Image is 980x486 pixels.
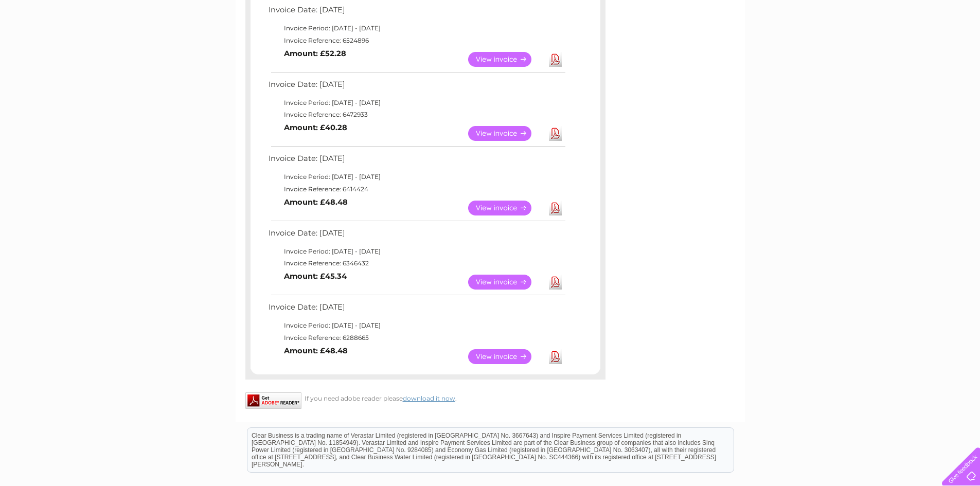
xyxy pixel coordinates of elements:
[266,152,567,171] td: Invoice Date: [DATE]
[549,52,562,67] a: Download
[266,226,567,245] td: Invoice Date: [DATE]
[245,392,605,402] div: If you need adobe reader please .
[786,5,857,18] a: 0333 014 3131
[247,6,734,50] div: Clear Business is a trading name of Verastar Limited (registered in [GEOGRAPHIC_DATA] No. 3667643...
[890,44,905,51] a: Blog
[266,171,567,183] td: Invoice Period: [DATE] - [DATE]
[266,22,567,34] td: Invoice Period: [DATE] - [DATE]
[468,201,544,215] a: View
[912,44,937,51] a: Contact
[549,275,562,290] a: Download
[284,346,348,355] b: Amount: £48.48
[799,44,818,51] a: Water
[946,44,970,51] a: Log out
[266,245,567,258] td: Invoice Period: [DATE] - [DATE]
[266,78,567,97] td: Invoice Date: [DATE]
[266,183,567,195] td: Invoice Reference: 6414424
[266,319,567,332] td: Invoice Period: [DATE] - [DATE]
[266,300,567,319] td: Invoice Date: [DATE]
[284,49,346,58] b: Amount: £52.28
[34,27,87,58] img: logo.png
[468,126,544,141] a: View
[468,275,544,290] a: View
[468,349,544,364] a: View
[266,3,567,22] td: Invoice Date: [DATE]
[266,97,567,109] td: Invoice Period: [DATE] - [DATE]
[549,201,562,215] a: Download
[468,52,544,67] a: View
[403,394,455,402] a: download it now
[549,126,562,141] a: Download
[284,272,347,281] b: Amount: £45.34
[266,34,567,47] td: Invoice Reference: 6524896
[284,123,347,132] b: Amount: £40.28
[284,197,348,207] b: Amount: £48.48
[549,349,562,364] a: Download
[266,257,567,269] td: Invoice Reference: 6346432
[825,44,847,51] a: Energy
[266,332,567,344] td: Invoice Reference: 6288665
[853,44,884,51] a: Telecoms
[266,109,567,121] td: Invoice Reference: 6472933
